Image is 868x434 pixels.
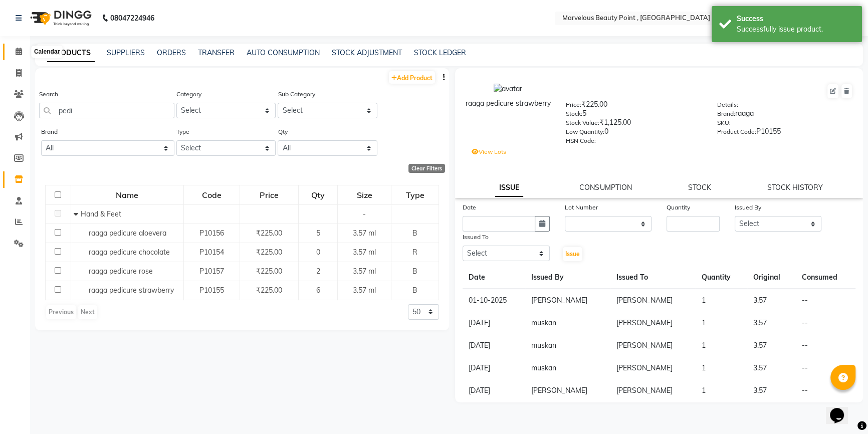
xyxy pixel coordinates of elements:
[796,289,855,312] td: --
[176,127,189,136] label: Type
[566,109,582,118] label: Stock:
[796,266,855,289] th: Consumed
[241,186,298,204] div: Price
[747,357,796,379] td: 3.57
[463,266,525,289] th: Date
[472,147,506,156] label: View Lots
[747,379,796,402] td: 3.57
[199,267,224,276] span: P10157
[566,99,702,113] div: ₹225.00
[412,267,417,276] span: B
[717,126,853,140] div: P10155
[696,379,747,402] td: 1
[717,100,738,109] label: Details:
[316,267,320,276] span: 2
[107,48,145,57] a: SUPPLIERS
[566,100,581,109] label: Price:
[494,84,522,94] img: avatar
[796,334,855,357] td: --
[278,127,287,136] label: Qty
[81,209,121,219] span: Hand & Feet
[563,247,582,261] button: Issue
[316,248,320,257] span: 0
[199,286,224,295] span: P10155
[566,117,702,131] div: ₹1,125.00
[199,229,224,238] span: P10156
[41,127,58,136] label: Brand
[566,127,604,136] label: Low Quantity:
[688,183,711,192] a: STOCK
[610,312,696,334] td: [PERSON_NAME]
[256,229,282,238] span: ₹225.00
[525,334,610,357] td: muskan
[463,312,525,334] td: [DATE]
[566,118,599,127] label: Stock Value:
[566,126,702,140] div: 0
[256,267,282,276] span: ₹225.00
[696,312,747,334] td: 1
[32,46,62,58] div: Calendar
[412,248,417,257] span: R
[353,286,376,295] span: 3.57 ml
[74,209,81,219] span: Collapse Row
[299,186,337,204] div: Qty
[408,164,445,173] div: Clear Filters
[414,48,466,57] a: STOCK LEDGER
[696,357,747,379] td: 1
[717,108,853,122] div: raaga
[465,98,551,109] div: raaga pedicure strawberry
[247,48,320,57] a: AUTO CONSUMPTION
[89,286,174,295] span: raaga pedicure strawberry
[747,312,796,334] td: 3.57
[767,183,823,192] a: STOCK HISTORY
[735,203,761,212] label: Issued By
[392,186,438,204] div: Type
[610,357,696,379] td: [PERSON_NAME]
[525,357,610,379] td: muskan
[278,90,315,99] label: Sub Category
[412,286,417,295] span: B
[717,118,731,127] label: SKU:
[316,286,320,295] span: 6
[696,289,747,312] td: 1
[525,289,610,312] td: [PERSON_NAME]
[463,357,525,379] td: [DATE]
[579,183,631,192] a: CONSUMPTION
[89,229,166,238] span: raaga pedicure aloevera
[566,108,702,122] div: 5
[696,266,747,289] th: Quantity
[338,186,390,204] div: Size
[176,90,201,99] label: Category
[39,90,58,99] label: Search
[256,286,282,295] span: ₹225.00
[826,394,858,424] iframe: chat widget
[747,334,796,357] td: 3.57
[110,4,154,32] b: 08047224946
[747,289,796,312] td: 3.57
[796,379,855,402] td: --
[463,233,489,242] label: Issued To
[737,14,854,24] div: Success
[747,266,796,289] th: Original
[353,267,376,276] span: 3.57 ml
[89,267,153,276] span: raaga pedicure rose
[353,229,376,238] span: 3.57 ml
[737,24,854,35] div: Successfully issue product.
[610,266,696,289] th: Issued To
[157,48,186,57] a: ORDERS
[26,4,94,32] img: logo
[72,186,183,204] div: Name
[199,248,224,257] span: P10154
[565,250,580,258] span: Issue
[525,266,610,289] th: Issued By
[525,379,610,402] td: [PERSON_NAME]
[39,103,174,118] input: Search by product name or code
[389,71,435,84] a: Add Product
[184,186,239,204] div: Code
[796,357,855,379] td: --
[667,203,690,212] label: Quantity
[696,334,747,357] td: 1
[717,127,756,136] label: Product Code:
[332,48,402,57] a: STOCK ADJUSTMENT
[89,248,170,257] span: raaga pedicure chocolate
